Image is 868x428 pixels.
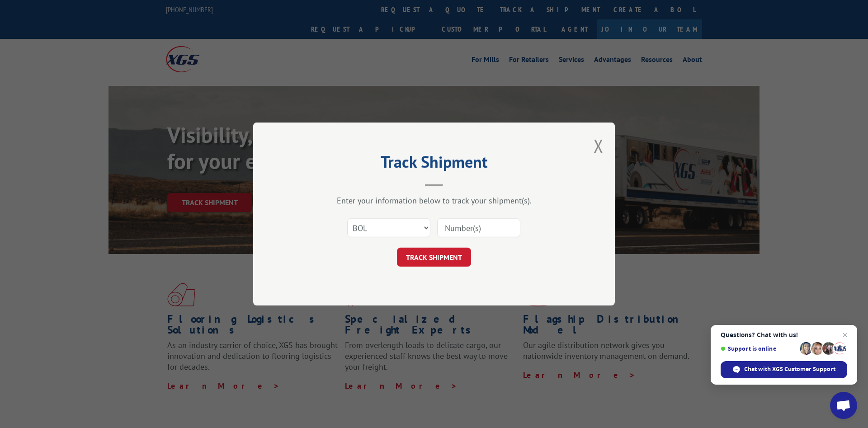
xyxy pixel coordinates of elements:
[721,345,797,352] span: Support is online
[298,195,570,206] div: Enter your information below to track your shipment(s).
[594,134,604,158] button: Close modal
[721,361,847,378] div: Chat with XGS Customer Support
[437,218,520,237] input: Number(s)
[298,155,570,173] h2: Track Shipment
[744,365,835,373] span: Chat with XGS Customer Support
[840,329,850,340] span: Close chat
[721,331,847,339] span: Questions? Chat with us!
[397,248,471,267] button: TRACK SHIPMENT
[830,392,857,419] div: Open chat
